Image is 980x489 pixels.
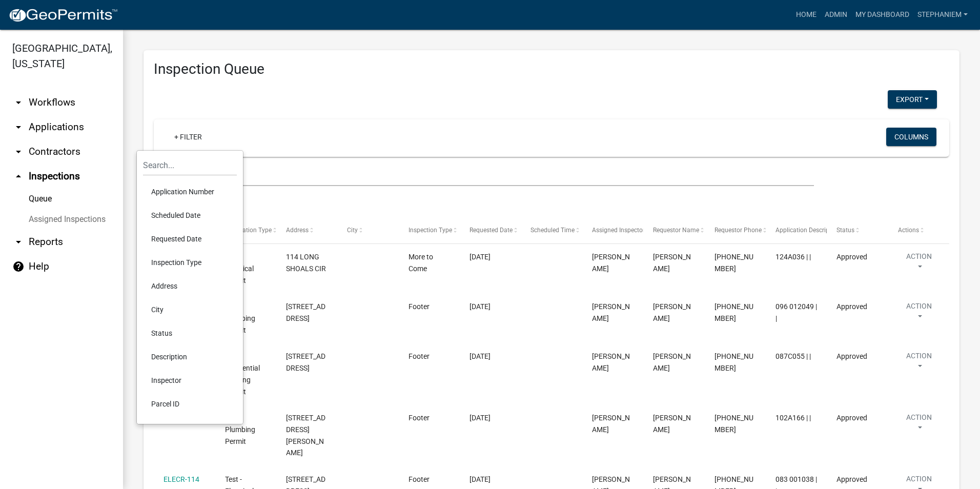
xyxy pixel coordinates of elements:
span: 706-485-2776 [714,253,753,273]
span: Status [836,227,854,234]
a: ELECR-114 [164,475,199,483]
datatable-header-cell: Application Type [215,218,276,243]
span: Jay Johnston [592,302,630,322]
span: Footer [409,475,430,483]
span: 706-485-2776 [714,414,753,434]
span: 096 012049 | | [775,302,817,322]
span: 114 LONG SHOALS CIR [286,253,326,273]
a: + Filter [166,128,210,146]
a: Admin [821,5,851,25]
datatable-header-cell: Actions [888,218,949,243]
span: Application Description [775,227,840,234]
i: arrow_drop_down [12,146,25,158]
input: Search... [143,155,237,176]
button: Action [898,412,940,438]
span: Approved [836,475,867,483]
span: 161 SAMMONS PKWY [286,414,325,457]
span: 115 S CAY DR [286,352,325,372]
a: Home [792,5,821,25]
button: Action [898,301,940,327]
span: Approved [836,352,867,360]
i: arrow_drop_down [12,121,25,133]
span: 102A166 | | [775,414,811,422]
span: 01/05/2022 [469,253,491,261]
span: 01/07/2022 [469,475,491,483]
li: Inspector [143,369,237,392]
button: Action [898,251,940,277]
span: Address [286,227,309,234]
li: Inspection Type [143,251,237,274]
input: Search for inspections [154,165,814,186]
datatable-header-cell: Scheduled Time [521,218,582,243]
datatable-header-cell: Inspection Type [399,218,460,243]
span: Approved [836,253,867,261]
span: 01/06/2022 [469,352,491,360]
span: Test - Plumbing Permit [225,414,255,445]
li: Requested Date [143,227,237,251]
li: Address [143,274,237,298]
span: 706-485-2776 [714,302,753,322]
span: Angela Waldroup [653,302,691,322]
span: Approved [836,414,867,422]
span: 124A036 | | [775,253,811,261]
span: 195 ALEXANDER LAKES DR [286,302,325,322]
span: Kenteria Williams [653,253,691,273]
li: City [143,298,237,321]
li: Scheduled Date [143,203,237,227]
li: Status [143,321,237,345]
span: Approved [836,302,867,311]
span: 087C055 | | [775,352,811,360]
span: 01/07/2022 [469,414,491,422]
span: Footer [409,352,430,360]
a: StephanieM [913,5,972,25]
span: More to Come [409,253,433,273]
span: Inspection Type [409,227,452,234]
datatable-header-cell: Address [276,218,337,243]
span: Assigned Inspector [592,227,645,234]
datatable-header-cell: Application Description [766,218,827,243]
datatable-header-cell: Assigned Inspector [582,218,643,243]
datatable-header-cell: Requestor Phone [704,218,765,243]
datatable-header-cell: City [337,218,398,243]
button: Export [888,90,937,109]
button: Action [898,351,940,376]
i: arrow_drop_down [12,96,25,109]
datatable-header-cell: Requestor Name [643,218,704,243]
span: Casey Mason [592,253,630,273]
span: Requestor Phone [714,227,762,234]
span: Jay Johnston [592,352,630,372]
li: Application Number [143,180,237,203]
span: Requestor Name [653,227,699,234]
span: City [347,227,358,234]
button: Columns [886,128,936,146]
datatable-header-cell: Status [827,218,888,243]
i: arrow_drop_up [12,170,25,182]
i: arrow_drop_down [12,236,25,248]
span: 706-485-2776 [714,352,753,372]
a: My Dashboard [851,5,913,25]
span: Application Type [225,227,272,234]
li: Description [143,345,237,369]
li: Parcel ID [143,392,237,416]
span: Angela Waldroup [653,352,691,372]
i: help [12,260,25,273]
span: 01/05/2022 [469,302,491,311]
span: Angela Waldroup [653,414,691,434]
span: Footer [409,302,430,311]
span: Actions [898,227,919,234]
span: Requested Date [469,227,513,234]
datatable-header-cell: Requested Date [460,218,521,243]
span: Footer [409,414,430,422]
span: Scheduled Time [530,227,575,234]
span: Jay Johnston [592,414,630,434]
h3: Inspection Queue [154,60,949,78]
